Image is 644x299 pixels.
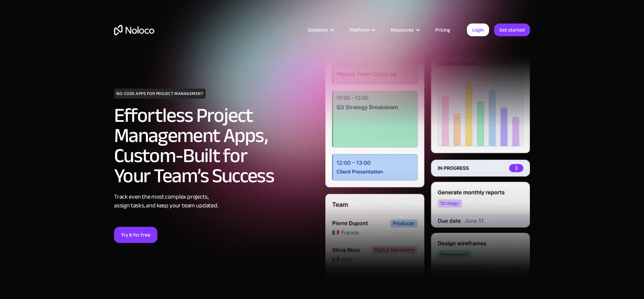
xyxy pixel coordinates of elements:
a: Pricing [427,26,459,34]
div: Resources [382,26,427,34]
div: Platform [350,26,369,34]
h2: Effortless Project Management Apps, Custom-Built for Your Team’s Success [114,105,319,186]
a: Login [467,23,489,36]
a: Get started [494,23,530,36]
a: Try it for free [114,227,157,243]
div: Resources [391,26,414,34]
div: Platform [341,26,382,34]
a: home [114,25,154,35]
h1: NO-CODE APPS FOR PROJECT MANAGEMENT [114,89,206,99]
div: Track even the most complex projects, assign tasks, and keep your team updated. [114,193,319,210]
div: Solutions [308,26,328,34]
div: Solutions [300,26,341,34]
